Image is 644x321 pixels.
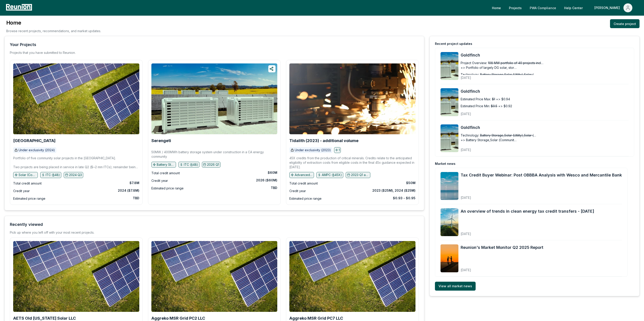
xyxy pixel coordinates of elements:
[488,3,640,12] nav: Main
[13,188,30,194] div: Credit year
[351,173,369,177] p: 2023 Q1 and earlier
[207,162,219,167] p: 2026 Q1
[256,178,277,183] div: 2026 ($60M)
[6,19,101,26] h3: Home
[488,61,544,65] span: 108 MW portfolio of 40 projects including 25 PV BTM PPA projects, 1 PV FTM project, 1 PV+[PERSON_...
[591,3,636,12] button: [PERSON_NAME]
[435,162,455,166] div: Market news
[441,88,458,116] img: Goldfinch
[334,147,341,153] button: 1
[461,97,491,101] div: Estimated Price Max:
[610,19,640,28] a: Create project
[461,133,479,138] div: Technology:
[461,208,594,214] a: An overview of trends in clean energy tax credit transfers - [DATE]
[13,316,76,321] a: AETS Old [US_STATE] Solar LLC
[13,172,38,178] button: Solar (Community)
[46,173,60,177] p: ITC (§48)
[289,316,343,321] a: Aggreko MSR Grid PC7 LLC
[157,162,175,167] p: Battery Storage
[13,241,139,312] img: AETS Old Michigan Solar LLC
[461,244,543,251] a: Reunion's Market Monitor Q2 2025 Report
[10,230,94,235] div: Pick up where you left off with your most recent projects.
[151,316,205,321] a: Aggreko MSR Grid PC2 LLC
[151,162,176,168] button: Battery Storage
[19,173,36,177] p: Solar (Community)
[13,63,139,134] img: Broad Peak
[289,156,415,169] p: 45X credits from the production of critical minerals. Credits relate to the anticipated eligibili...
[69,173,82,177] p: 2024 Q3
[202,162,221,168] button: 2026 Q1
[289,241,415,312] img: Aggreko MSR Grid PC7 LLC
[461,264,543,272] div: [DATE]
[6,29,101,33] p: Browse recent projects, recommendations, and market updates.
[461,52,629,58] a: Goldfinch
[491,104,497,108] span: $0.5
[289,181,318,186] div: Total credit amount
[496,97,510,101] span: => $0.94
[268,170,277,175] div: $60M
[461,104,490,108] div: Estimated Price Min:
[441,244,458,272] img: Reunion's Market Monitor Q2 2025 Report
[406,181,415,185] div: $50M
[10,50,76,55] p: Projects that you have submitted to Reunion.
[441,172,458,200] a: Tax Credit Buyer Webinar: Post OBBBA Analysis with Wesco and Mercantile Bank
[13,196,45,201] div: Estimated price range
[13,181,42,186] div: Total credit amount
[498,104,512,108] span: => $0.92
[295,173,313,177] p: Advanced manufacturing
[492,97,495,101] span: $1
[289,138,358,143] a: Tidalith (2023) - additional volume
[133,196,139,200] div: TBD
[19,148,55,152] p: Under exclusivity (2024)
[435,42,472,46] div: Recent project updates
[461,172,622,178] a: Tax Credit Buyer Webinar: Post OBBBA Analysis with Wesco and Mercantile Bank
[151,138,171,143] a: Serengeti
[151,178,168,183] div: Credit year
[441,124,458,152] img: Goldfinch
[10,221,43,228] div: Recently viewed
[10,42,36,48] div: Your Projects
[505,3,525,12] a: Projects
[461,124,629,131] a: Goldfinch
[372,188,415,193] div: 2023 ($25M), 2024 ($25M)
[441,52,458,80] img: Goldfinch
[295,148,331,152] p: Under exclusivity (2023)
[594,3,622,12] div: [PERSON_NAME]
[64,172,83,178] button: 2024 Q3
[118,188,139,193] div: 2024 ($7.8M)
[561,3,586,12] a: Help Center
[13,138,55,143] a: [GEOGRAPHIC_DATA]
[526,3,560,12] a: PWA Compliance
[289,63,415,134] img: Tidalith (2023) - additional volume
[151,241,278,312] img: Aggreko MSR Grid PC2 LLC
[289,188,306,194] div: Credit year
[488,3,504,12] a: Home
[322,173,342,177] p: AMPC (§45X)
[393,196,415,200] div: $0.93 - $0.95
[271,186,277,190] div: TBD
[441,208,458,236] img: An overview of trends in clean energy tax credit transfers - August 2025
[435,282,476,291] a: View all market news
[461,108,533,116] div: [DATE]
[461,65,517,70] span: => Portfolio of largely DG solar, storage, and solar + storage projects. ITC rate ranges from 30%...
[151,63,278,134] img: Serengeti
